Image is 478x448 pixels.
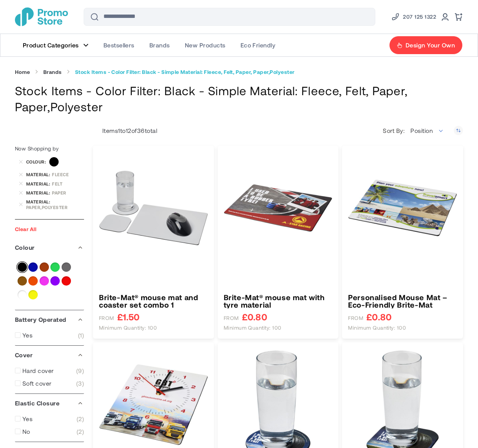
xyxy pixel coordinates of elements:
span: 1 [78,332,84,339]
div: Paper [52,190,84,195]
img: Brite-Mat® mouse mat with tyre material [224,153,333,262]
a: Purple [50,276,60,286]
p: Items to of total [93,127,157,134]
span: 2 [77,428,84,435]
a: White [18,290,27,299]
span: Product Categories [23,41,79,49]
a: Natural [18,276,27,286]
span: New Products [185,41,226,49]
span: Eco Friendly [240,41,276,49]
a: Grey [62,262,71,272]
span: Material [26,172,52,177]
span: Material [26,181,52,186]
img: Brite-Mat® mouse mat and coaster set combo 1 [99,153,208,262]
a: Yellow [28,290,38,299]
a: Brown [40,262,49,272]
img: Promotional Merchandise [15,7,68,26]
span: Colour [26,159,48,164]
label: Sort By [383,127,406,134]
div: Cover [15,346,84,364]
a: Black [18,262,27,272]
a: Remove Material Felt [19,181,23,186]
span: 207 125 1322 [403,12,436,21]
span: 1 [118,127,120,134]
div: Battery Operated [15,310,84,329]
a: New Products [177,34,233,56]
span: FROM [99,315,114,321]
span: Now Shopping by [15,145,59,152]
a: Design Your Own [389,36,463,55]
a: Brite-Mat® mouse mat and coaster set combo 1 [99,293,208,308]
a: Brite-Mat® mouse mat with tyre material [224,293,333,308]
a: Red [62,276,71,286]
span: Hard cover [22,367,54,374]
span: Minimum quantity: 100 [224,324,282,331]
span: Material [26,199,52,204]
a: Brands [43,69,62,75]
a: Clear All [15,226,36,232]
span: Minimum quantity: 100 [348,324,406,331]
a: Yes 2 [15,415,84,423]
span: Material [26,190,52,195]
span: £0.80 [366,312,392,321]
span: Design Your Own [406,41,455,49]
span: Yes [22,415,32,423]
span: FROM [348,315,363,321]
a: store logo [15,7,68,26]
span: 36 [137,127,145,134]
a: Brands [142,34,177,56]
span: Position [406,123,448,138]
button: Search [86,8,103,26]
a: Orange [28,276,38,286]
div: Elastic Closure [15,394,84,413]
span: Minimum quantity: 100 [99,324,157,331]
a: Yes 1 [15,332,84,339]
div: Felt [52,181,84,186]
span: Position [410,127,433,134]
strong: Stock Items - Color Filter: Black - Simple Material: Fleece, Felt, Paper, Paper,Polyester [75,69,295,75]
span: £0.80 [242,312,267,321]
a: No 2 [15,428,84,435]
a: Remove Material Paper,Polyester [19,202,23,207]
span: Bestsellers [103,41,134,49]
a: Remove Material Paper [19,190,23,195]
span: £1.50 [117,312,140,321]
a: Blue [28,262,38,272]
img: Personalised Mouse Mat – Eco-Friendly Brite-Mat [348,153,457,262]
a: Remove Material Fleece [19,172,23,177]
a: Remove Colour Black [19,160,23,164]
div: Paper,Polyester [26,205,84,210]
a: Product Categories [15,34,96,56]
a: Eco Friendly [233,34,283,56]
a: Green [50,262,60,272]
div: Fleece [52,172,84,177]
span: Soft cover [22,380,52,387]
span: 12 [126,127,131,134]
a: Bestsellers [96,34,142,56]
a: Home [15,69,30,75]
span: 2 [77,415,84,423]
a: Personalised Mouse Mat – Eco-Friendly Brite-Mat [348,293,457,308]
a: Soft cover 3 [15,380,84,387]
h1: Stock Items - Color Filter: Black - Simple Material: Fleece, Felt, Paper, Paper,Polyester [15,83,463,115]
div: Colour [15,238,84,257]
a: Set Descending Direction [454,126,463,135]
span: 3 [76,380,84,387]
span: No [22,428,30,435]
span: Brands [149,41,170,49]
span: 9 [76,367,84,374]
span: FROM [224,315,239,321]
a: Pink [40,276,49,286]
a: Hard cover 9 [15,367,84,374]
span: Yes [22,332,32,339]
a: Phone [391,12,436,21]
